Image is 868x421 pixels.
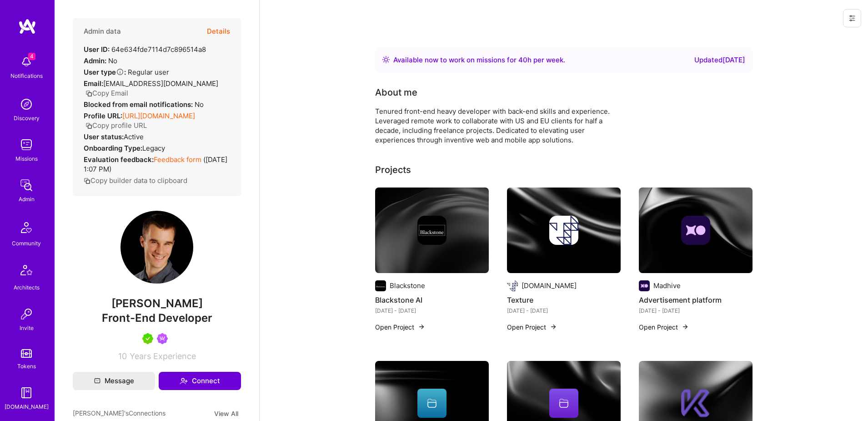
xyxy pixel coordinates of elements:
[122,112,195,120] a: [URL][DOMAIN_NAME]
[518,56,527,64] span: 40
[17,361,36,371] div: Tokens
[375,306,489,315] div: [DATE] - [DATE]
[142,333,153,344] img: A.Teamer in Residence
[375,163,411,177] div: Projects
[85,88,128,98] button: Copy Email
[124,132,144,141] span: Active
[180,377,188,385] i: icon Connect
[157,333,168,344] img: Been on Mission
[84,178,90,184] i: icon Copy
[17,53,35,71] img: bell
[15,261,37,283] img: Architects
[20,323,34,333] div: Invite
[549,216,578,245] img: Company logo
[694,55,745,66] div: Updated [DATE]
[639,188,753,273] img: cover
[84,144,142,152] strong: Onboarding Type:
[84,56,117,66] div: No
[5,402,49,411] div: [DOMAIN_NAME]
[390,281,425,290] div: Blackstone
[375,294,489,306] h4: Blackstone AI
[21,349,32,358] img: tokens
[154,155,201,164] a: Feedback form
[681,216,710,245] img: Company logo
[418,323,425,330] img: arrow-right
[84,132,124,141] strong: User status:
[73,372,155,390] button: Message
[14,283,40,292] div: Architects
[85,122,92,129] i: icon Copy
[507,322,557,332] button: Open Project
[507,306,621,315] div: [DATE] - [DATE]
[84,67,169,77] div: Regular user
[84,155,230,174] div: ( [DATE] 1:07 PM )
[211,408,241,419] button: View All
[84,176,187,185] button: Copy builder data to clipboard
[73,408,166,419] span: [PERSON_NAME]'s Connections
[507,188,621,273] img: cover
[84,79,103,88] strong: Email:
[375,322,425,332] button: Open Project
[375,107,739,145] div: Tenured front-end heavy developer with back-end skills and experience. Leveraged remote work to c...
[639,280,650,291] img: Company logo
[375,86,417,99] div: About me
[10,71,43,81] div: Notifications
[84,68,126,76] strong: User type :
[207,18,230,45] button: Details
[84,45,206,54] div: 64e634fde7114d7c896514a8
[84,100,195,109] strong: Blocked from email notifications:
[94,378,100,384] i: icon Mail
[120,211,193,284] img: User Avatar
[507,294,621,306] h4: Texture
[375,188,489,273] img: cover
[103,79,218,88] span: [EMAIL_ADDRESS][DOMAIN_NAME]
[102,311,212,325] span: Front-End Developer
[17,136,35,154] img: teamwork
[116,68,124,76] i: Help
[85,90,92,97] i: icon Copy
[507,280,518,291] img: Company logo
[19,194,35,204] div: Admin
[15,217,37,238] img: Community
[142,144,165,152] span: legacy
[12,238,41,248] div: Community
[84,112,122,120] strong: Profile URL:
[73,297,241,310] span: [PERSON_NAME]
[639,322,689,332] button: Open Project
[522,281,577,290] div: [DOMAIN_NAME]
[84,45,110,54] strong: User ID:
[18,18,36,35] img: logo
[17,384,35,402] img: guide book
[14,113,40,123] div: Discovery
[393,55,565,66] div: Available now to work on missions for h per week .
[550,323,557,330] img: arrow-right
[84,56,106,65] strong: Admin:
[118,351,127,361] span: 10
[130,351,196,361] span: Years Experience
[17,176,35,194] img: admin teamwork
[639,294,753,306] h4: Advertisement platform
[682,323,689,330] img: arrow-right
[15,154,38,163] div: Missions
[375,280,386,291] img: Company logo
[84,27,121,36] h4: Admin data
[84,155,154,164] strong: Evaluation feedback:
[159,372,241,390] button: Connect
[17,95,35,113] img: discovery
[639,306,753,315] div: [DATE] - [DATE]
[653,281,681,290] div: Madhive
[681,389,710,418] img: Company logo
[17,305,35,323] img: Invite
[417,216,447,245] img: Company logo
[28,53,35,60] span: 4
[85,121,147,130] button: Copy profile URL
[84,100,204,109] div: No
[382,56,390,63] img: Availability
